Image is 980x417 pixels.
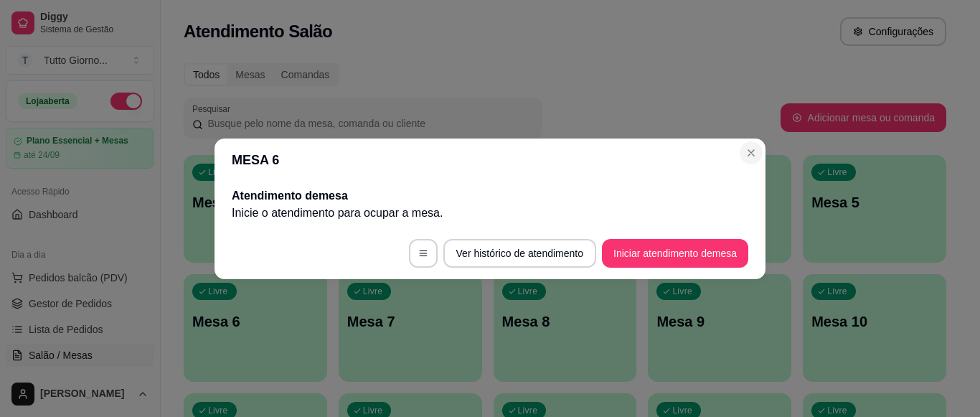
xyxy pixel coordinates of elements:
button: Close [740,141,763,164]
p: Inicie o atendimento para ocupar a mesa . [232,205,748,222]
h2: Atendimento de mesa [232,187,748,205]
button: Iniciar atendimento demesa [602,239,748,268]
button: Ver histórico de atendimento [443,239,596,268]
header: MESA 6 [215,139,765,182]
